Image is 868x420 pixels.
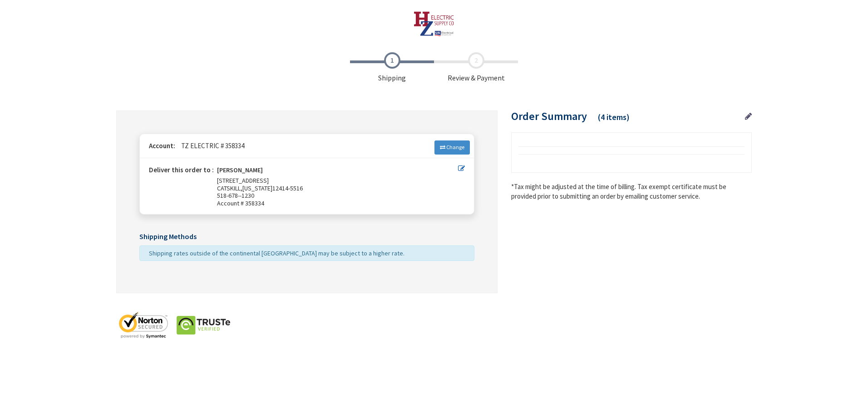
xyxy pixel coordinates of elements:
span: 518-678--1230 [217,191,254,200]
a: Change [434,140,470,154]
: *Tax might be adjusted at the time of billing. Tax exempt certificate must be provided prior to s... [511,182,752,201]
span: Shipping rates outside of the continental [GEOGRAPHIC_DATA] may be subject to a higher rate. [149,249,404,257]
img: truste-seal.png [176,311,231,339]
span: (4 items) [598,112,630,122]
span: CATSKILL, [217,184,242,192]
strong: [PERSON_NAME] [217,166,263,177]
span: Order Summary [511,109,587,123]
img: HZ Electric Supply [414,11,455,36]
span: Change [446,144,464,150]
span: [US_STATE] [242,184,272,192]
img: norton-seal.png [116,311,171,339]
span: TZ ELECTRIC # 358334 [177,141,244,150]
strong: Deliver this order to : [149,165,214,174]
span: [STREET_ADDRESS] [217,176,269,185]
span: 12414-5516 [272,184,303,192]
span: Shipping [350,52,434,83]
h5: Shipping Methods [139,233,474,241]
span: Review & Payment [434,52,518,83]
strong: Account: [149,141,175,150]
span: Account # 358334 [217,200,458,207]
